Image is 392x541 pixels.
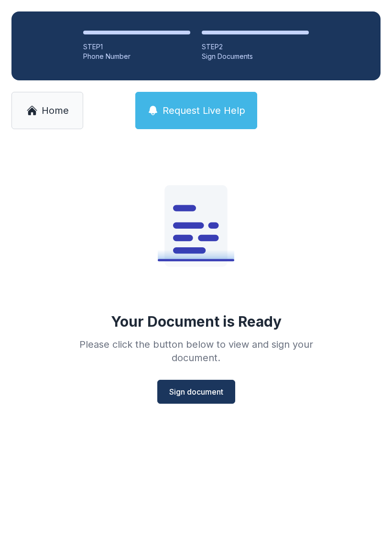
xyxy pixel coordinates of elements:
[58,338,334,364] div: Please click the button below to view and sign your document.
[111,313,282,330] div: Your Document is Ready
[83,42,190,52] div: STEP 1
[202,52,309,61] div: Sign Documents
[169,386,223,397] span: Sign document
[42,104,69,117] span: Home
[83,52,190,61] div: Phone Number
[202,42,309,52] div: STEP 2
[163,104,245,117] span: Request Live Help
